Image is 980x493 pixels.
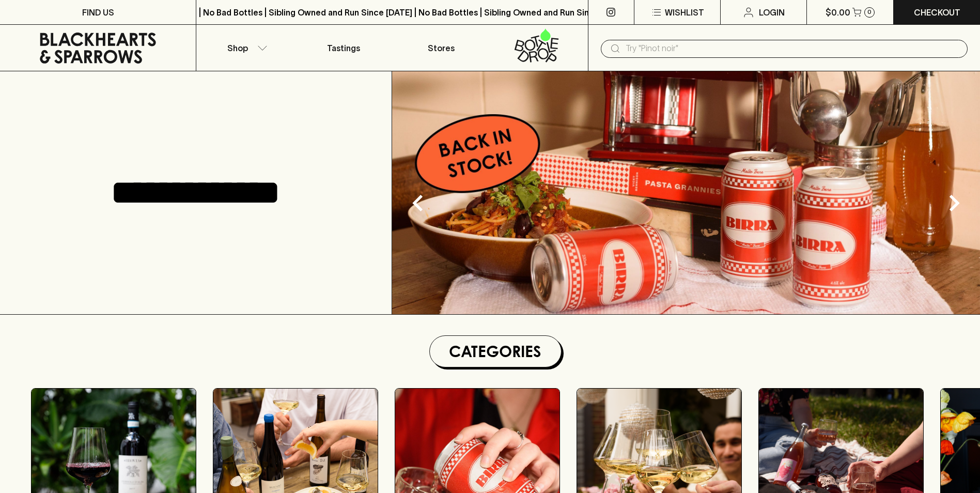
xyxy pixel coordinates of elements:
[294,25,392,71] a: Tastings
[327,42,360,54] p: Tastings
[434,340,557,363] h1: Categories
[397,182,439,224] button: Previous
[867,9,872,15] p: 0
[826,6,850,19] p: $0.00
[914,6,960,19] p: Checkout
[196,25,294,71] button: Shop
[82,6,114,19] p: FIND US
[392,25,490,71] a: Stores
[227,42,248,54] p: Shop
[759,6,785,19] p: Login
[934,182,975,224] button: Next
[626,40,959,57] input: Try "Pinot noir"
[665,6,704,19] p: Wishlist
[428,42,455,54] p: Stores
[392,71,980,314] img: optimise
